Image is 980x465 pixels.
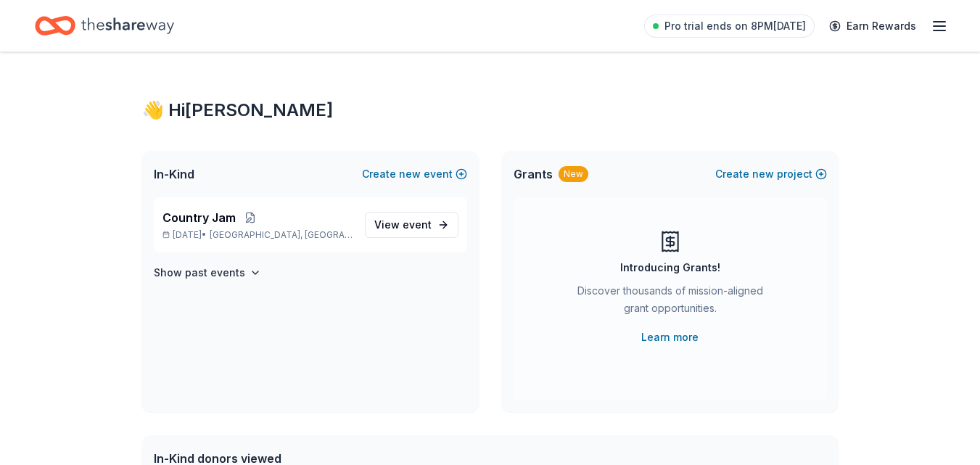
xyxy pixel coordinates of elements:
[154,165,194,183] span: In-Kind
[820,13,925,39] a: Earn Rewards
[572,282,769,323] div: Discover thousands of mission-aligned grant opportunities.
[715,165,827,183] button: Createnewproject
[374,216,432,234] span: View
[162,209,236,226] span: Country Jam
[162,229,353,241] p: [DATE] •
[399,165,421,183] span: new
[644,15,815,38] a: Pro trial ends on 8PM[DATE]
[142,99,839,122] div: 👋 Hi [PERSON_NAME]
[35,9,174,43] a: Home
[362,165,467,183] button: Createnewevent
[752,165,774,183] span: new
[620,259,720,276] div: Introducing Grants!
[514,165,553,183] span: Grants
[154,264,245,281] h4: Show past events
[559,166,588,182] div: New
[641,329,699,346] a: Learn more
[210,229,353,241] span: [GEOGRAPHIC_DATA], [GEOGRAPHIC_DATA]
[154,264,261,281] button: Show past events
[403,218,432,231] span: event
[664,17,806,35] span: Pro trial ends on 8PM[DATE]
[365,212,458,238] a: View event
